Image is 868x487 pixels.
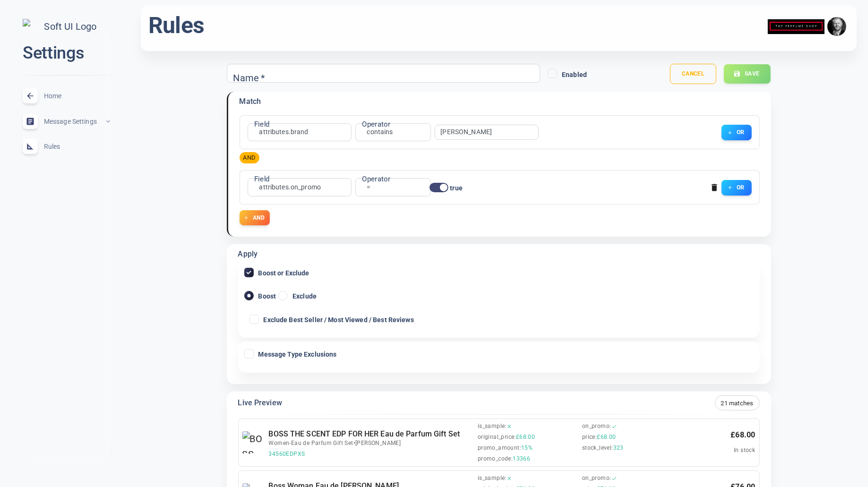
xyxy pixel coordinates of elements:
span: Women-Eau de Parfum Gift Set • [PERSON_NAME] [269,440,474,447]
label: Field [254,174,270,184]
span: 13366 [513,455,530,462]
span: price : [582,434,597,441]
span: on_promo : [582,475,611,482]
span: promo_code : [478,455,513,462]
label: Operator [362,174,390,184]
button: OR [722,180,752,196]
h6: BOSS THE SCENT EDP FOR HER Eau de Parfum Gift Set [269,428,474,440]
span: original_price : [478,434,516,441]
button: Cancel [670,64,716,84]
h6: Live Preview [238,397,282,409]
label: Operator [362,119,390,129]
img: e9922e3fc00dd5316fa4c56e6d75935f [827,17,846,36]
div: attributes.brand [254,128,314,137]
span: 15% [521,444,533,452]
img: theperfumeshop [768,12,825,42]
button: AND [240,210,270,226]
span: £68.00 [516,434,535,441]
span: 21 matches [715,398,759,408]
h1: Rules [148,11,204,40]
span: is_sample : [478,475,507,482]
img: Soft UI Logo [23,19,111,34]
span: AND [240,153,260,162]
span: expand_less [104,118,112,125]
img: BOSS THE SCENT EDP FOR HER Eau de Parfum Gift Set [242,431,265,454]
span: Exclude Best Seller / Most Viewed / Best Reviews [264,316,414,323]
span: 34560EDPXS [269,451,474,458]
span: Exclude [292,293,317,299]
span: stock_level : [582,444,613,452]
span: Boost [258,293,276,299]
div: = [361,182,377,192]
span: 323 [613,444,624,452]
h2: Settings [23,42,111,64]
label: Field [254,119,270,129]
span: Boost or Exclude [258,270,309,276]
span: Enabled [562,71,587,78]
p: £ 68.00 [730,429,755,441]
span: £68.00 [597,434,616,441]
span: In stock [734,447,755,453]
a: Home [8,83,126,109]
h6: Match [240,95,261,108]
div: contains [361,128,399,137]
input: comma,separated,values [441,129,516,136]
span: on_promo : [582,423,611,430]
span: Message Type Exclusions [258,351,337,358]
span: true [450,185,463,191]
button: OR [722,125,752,140]
span: promo_amount : [478,444,521,452]
span: is_sample : [478,423,507,430]
div: attributes.on_promo [254,182,327,192]
h6: Apply [238,248,258,260]
a: Rules [8,134,126,159]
